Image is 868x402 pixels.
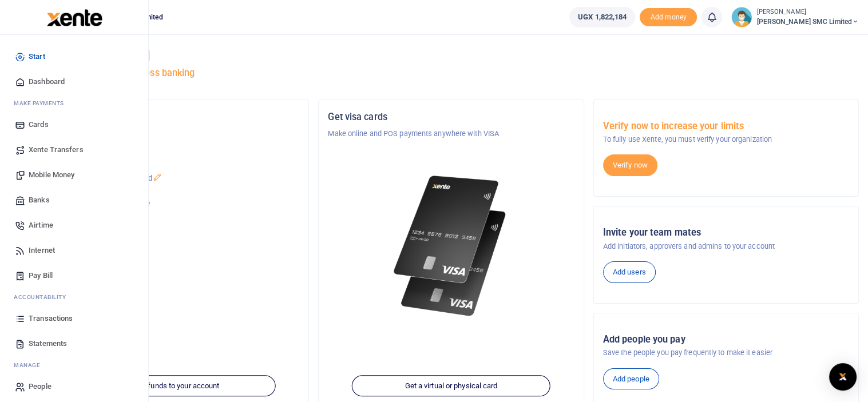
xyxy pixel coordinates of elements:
[9,331,139,356] a: Statements
[9,374,139,399] a: People
[603,368,659,390] a: Add people
[640,8,697,27] span: Add money
[731,7,859,27] a: profile-user [PERSON_NAME] [PERSON_NAME] SMC Limited
[47,9,102,26] img: logo-large
[569,7,635,27] a: UGX 1,822,184
[9,137,139,162] a: Xente Transfers
[53,128,299,140] p: Dawin Advisory SMC Limited
[29,51,45,62] span: Start
[9,213,139,238] a: Airtime
[29,381,51,392] span: People
[9,44,139,69] a: Start
[603,241,849,252] p: Add initiators, approvers and admins to your account
[603,261,656,283] a: Add users
[9,94,139,112] li: M
[9,263,139,288] a: Pay Bill
[603,134,849,145] p: To fully use Xente, you must verify your organization
[9,356,139,374] li: M
[640,8,697,27] li: Toup your wallet
[731,7,752,27] img: profile-user
[19,99,64,108] span: ake Payments
[29,220,53,231] span: Airtime
[19,361,41,369] span: anage
[53,212,299,224] h5: UGX 1,822,184
[22,293,66,301] span: countability
[29,76,65,87] span: Dashboard
[352,375,550,397] a: Get a virtual or physical card
[53,173,299,184] p: [PERSON_NAME] SMC Limited
[43,49,859,62] h4: Hello [PERSON_NAME]
[43,67,859,79] h5: Welcome to better business banking
[9,238,139,263] a: Internet
[328,112,574,123] h5: Get visa cards
[29,270,53,281] span: Pay Bill
[9,306,139,331] a: Transactions
[829,363,857,391] div: Open Intercom Messenger
[603,347,849,359] p: Save the people you pay frequently to make it easier
[565,7,640,27] li: Wallet ballance
[29,194,50,206] span: Banks
[9,69,139,94] a: Dashboard
[603,154,657,176] a: Verify now
[29,313,73,324] span: Transactions
[9,288,139,306] li: Ac
[756,7,859,17] small: [PERSON_NAME]
[29,169,74,181] span: Mobile Money
[29,144,84,156] span: Xente Transfers
[29,119,49,130] span: Cards
[53,198,299,209] p: Your current account balance
[29,245,55,256] span: Internet
[77,375,276,397] a: Add funds to your account
[603,227,849,238] h5: Invite your team mates
[328,128,574,140] p: Make online and POS payments anywhere with VISA
[53,112,299,123] h5: Organization
[603,334,849,345] h5: Add people you pay
[53,156,299,167] h5: Account
[390,167,513,325] img: xente-_physical_cards.png
[640,12,697,21] a: Add money
[578,11,627,23] span: UGX 1,822,184
[9,112,139,137] a: Cards
[756,17,859,27] span: [PERSON_NAME] SMC Limited
[46,13,102,21] a: logo-small logo-large logo-large
[9,188,139,213] a: Banks
[603,121,849,132] h5: Verify now to increase your limits
[29,338,67,349] span: Statements
[9,162,139,188] a: Mobile Money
